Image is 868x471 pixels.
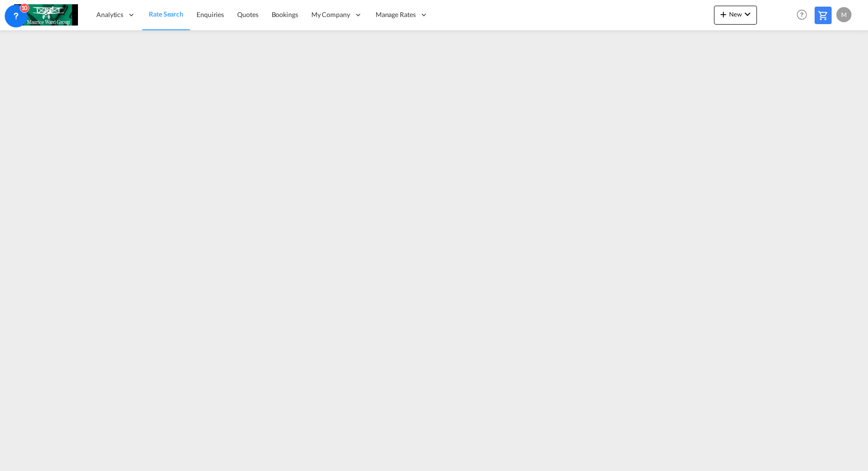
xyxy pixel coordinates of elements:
[311,10,350,19] span: My Company
[718,10,753,18] span: New
[836,7,851,22] div: M
[376,10,416,19] span: Manage Rates
[149,10,183,18] span: Rate Search
[272,10,298,18] span: Bookings
[714,6,757,25] button: icon-plus 400-fgNewicon-chevron-down
[14,4,78,26] img: c6e8db30f5a511eea3e1ab7543c40fcc.jpg
[96,10,123,19] span: Analytics
[237,10,258,18] span: Quotes
[718,9,729,20] md-icon: icon-plus 400-fg
[794,7,810,23] span: Help
[197,10,224,18] span: Enquiries
[794,7,815,24] div: Help
[742,9,753,20] md-icon: icon-chevron-down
